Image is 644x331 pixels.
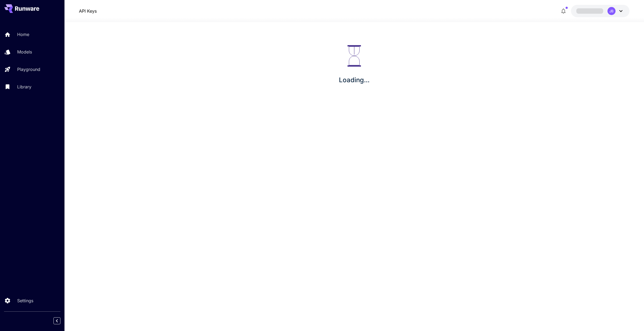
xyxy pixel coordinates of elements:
p: Loading... [339,75,370,85]
p: Settings [17,297,33,304]
p: Library [17,84,31,90]
div: Collapse sidebar [57,316,64,326]
div: JB [607,7,616,15]
button: JB [571,5,629,17]
nav: breadcrumb [79,8,97,14]
p: Home [17,31,29,38]
p: Models [17,49,32,55]
a: API Keys [79,8,97,14]
p: Playground [17,66,40,73]
button: Collapse sidebar [53,317,60,324]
